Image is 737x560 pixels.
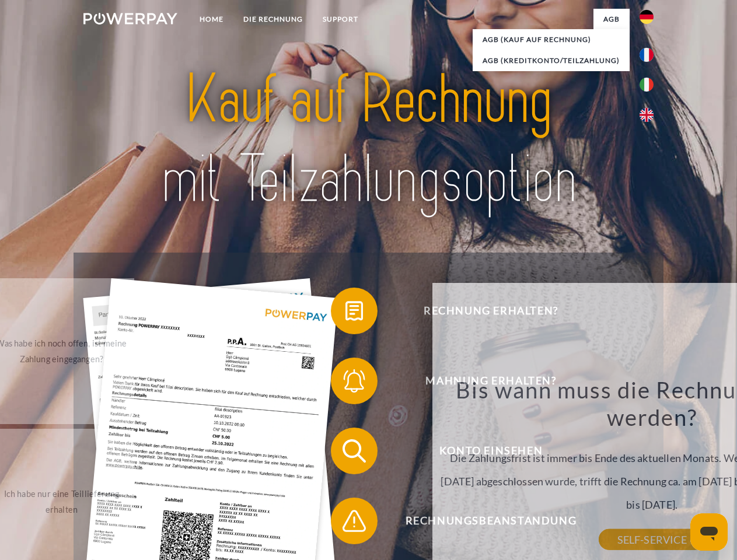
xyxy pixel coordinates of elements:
[640,10,654,24] img: de
[111,56,626,223] img: title-powerpay_de.svg
[599,529,705,550] a: SELF-SERVICE
[640,48,654,62] img: fr
[190,9,233,30] a: Home
[690,513,728,551] iframe: Schaltfläche zum Öffnen des Messaging-Fensters
[640,78,654,92] img: it
[473,50,630,71] a: AGB (Kreditkonto/Teilzahlung)
[83,13,177,24] img: logo-powerpay-white.svg
[331,498,634,544] button: Rechnungsbeanstandung
[593,9,630,30] a: agb
[313,9,368,30] a: SUPPORT
[473,29,630,50] a: AGB (Kauf auf Rechnung)
[233,9,313,30] a: DIE RECHNUNG
[640,108,654,122] img: en
[331,428,634,474] button: Konto einsehen
[340,506,369,535] img: qb_warning.svg
[340,436,369,466] img: qb_search.svg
